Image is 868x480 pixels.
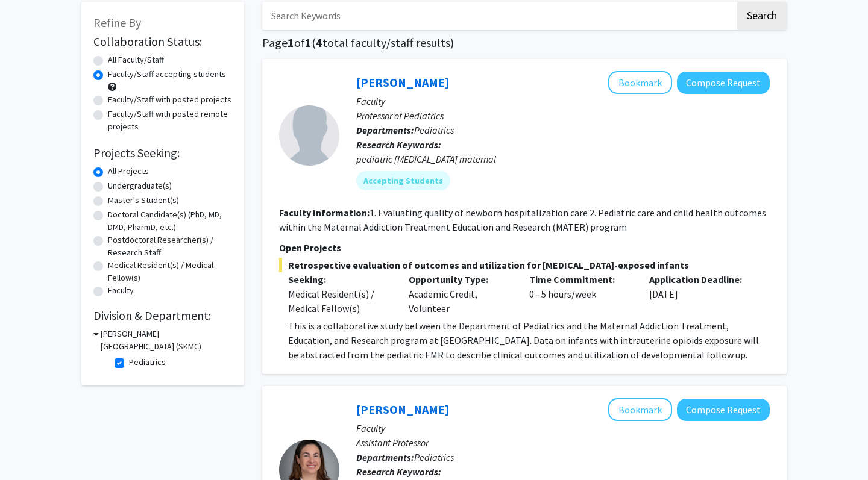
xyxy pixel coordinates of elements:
div: Academic Credit, Volunteer [400,272,520,316]
label: Undergraduate(s) [108,179,172,192]
label: Faculty [108,284,134,297]
b: Departments: [356,124,414,136]
p: Professor of Pediatrics [356,108,770,123]
p: Open Projects [279,240,770,255]
iframe: Chat [9,426,51,471]
button: Search [737,2,787,30]
div: pediatric [MEDICAL_DATA] maternal [356,152,770,166]
b: Research Keywords: [356,139,441,151]
p: Assistant Professor [356,435,770,450]
span: Retrospective evaluation of outcomes and utilization for [MEDICAL_DATA]-exposed infants [279,258,770,272]
label: Master's Student(s) [108,194,179,207]
p: Faculty [356,421,770,435]
label: Pediatrics [129,356,166,369]
h2: Division & Department: [93,308,232,323]
button: Compose Request to Elizabeth Wright-Jin [677,399,770,421]
b: Departments: [356,451,414,463]
label: Faculty/Staff accepting students [108,68,226,81]
h1: Page of ( total faculty/staff results) [262,36,787,50]
p: This is a collaborative study between the Department of Pediatrics and the Maternal Addiction Tre... [288,319,770,362]
p: Seeking: [288,272,391,287]
button: Add Neera Goyal to Bookmarks [608,71,672,94]
label: Faculty/Staff with posted projects [108,93,231,106]
span: 1 [305,35,312,50]
button: Add Elizabeth Wright-Jin to Bookmarks [608,398,672,421]
span: 4 [316,35,322,50]
span: Pediatrics [414,451,454,463]
b: Research Keywords: [356,466,441,478]
a: [PERSON_NAME] [356,402,449,417]
button: Compose Request to Neera Goyal [677,72,770,94]
p: Application Deadline: [649,272,752,287]
div: 0 - 5 hours/week [520,272,641,316]
p: Faculty [356,94,770,108]
fg-read-more: 1. Evaluating quality of newborn hospitalization care 2. Pediatric care and child health outcomes... [279,207,766,233]
a: [PERSON_NAME] [356,75,449,90]
div: [DATE] [640,272,761,316]
h3: [PERSON_NAME][GEOGRAPHIC_DATA] (SKMC) [101,328,232,353]
span: Pediatrics [414,124,454,136]
h2: Collaboration Status: [93,34,232,49]
label: All Faculty/Staff [108,54,164,66]
input: Search Keywords [262,2,735,30]
span: 1 [288,35,294,50]
label: Postdoctoral Researcher(s) / Research Staff [108,234,232,259]
b: Faculty Information: [279,207,370,219]
div: Medical Resident(s) / Medical Fellow(s) [288,287,391,316]
p: Opportunity Type: [409,272,511,287]
p: Time Commitment: [529,272,632,287]
h2: Projects Seeking: [93,146,232,160]
mat-chip: Accepting Students [356,171,450,190]
label: All Projects [108,165,149,178]
label: Faculty/Staff with posted remote projects [108,108,232,133]
span: Refine By [93,15,141,30]
label: Medical Resident(s) / Medical Fellow(s) [108,259,232,284]
label: Doctoral Candidate(s) (PhD, MD, DMD, PharmD, etc.) [108,208,232,234]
